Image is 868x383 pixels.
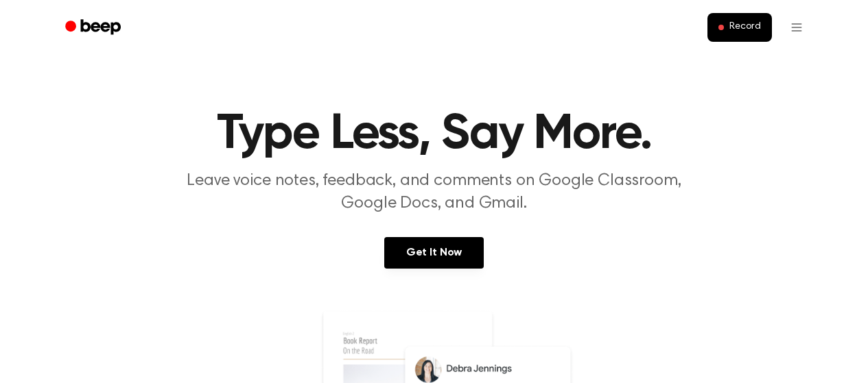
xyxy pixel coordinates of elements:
h1: Type Less, Say More. [83,110,786,159]
a: Get It Now [384,237,484,269]
p: Leave voice notes, feedback, and comments on Google Classroom, Google Docs, and Gmail. [171,170,698,215]
button: Record [707,13,771,42]
a: Beep [56,14,133,41]
span: Record [729,21,760,34]
button: Open menu [780,11,813,44]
